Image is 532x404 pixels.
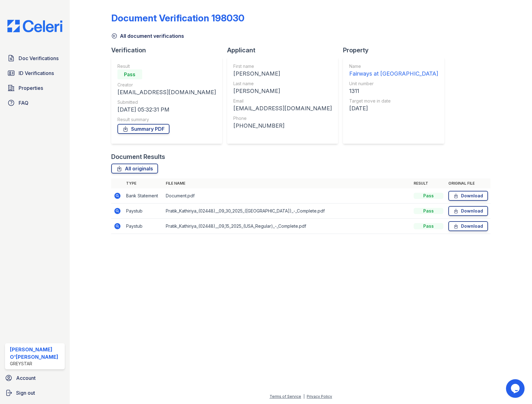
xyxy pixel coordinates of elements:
[411,178,446,188] th: Result
[124,219,163,234] td: Paystub
[5,67,65,79] a: ID Verifications
[233,98,332,104] div: Email
[349,87,438,95] div: 1311
[117,88,216,97] div: [EMAIL_ADDRESS][DOMAIN_NAME]
[233,63,332,69] div: First name
[233,81,332,87] div: Last name
[19,84,43,92] span: Properties
[16,374,36,382] span: Account
[233,115,332,121] div: Phone
[117,99,216,105] div: Submitted
[19,69,54,77] span: ID Verifications
[303,394,305,399] div: |
[5,82,65,94] a: Properties
[349,81,438,87] div: Unit number
[233,87,332,95] div: [PERSON_NAME]
[163,204,411,219] td: Pratik_Kathiriya_(02448)__09_30_2025_([GEOGRAPHIC_DATA])_-_Complete.pdf
[111,164,158,173] a: All originals
[349,104,438,113] div: [DATE]
[448,191,488,201] a: Download
[5,52,65,64] a: Doc Verifications
[111,32,184,40] a: All document verifications
[124,188,163,204] td: Bank Statement
[117,69,142,79] div: Pass
[163,188,411,204] td: Document.pdf
[117,63,216,69] div: Result
[111,46,227,55] div: Verification
[414,193,443,199] div: Pass
[227,46,343,55] div: Applicant
[10,346,62,361] div: [PERSON_NAME] O'[PERSON_NAME]
[446,178,490,188] th: Original file
[2,20,67,32] img: CE_Logo_Blue-a8612792a0a2168367f1c8372b55b34899dd931a85d93a1a3d3e32e68fde9ad4.png
[117,116,216,123] div: Result summary
[343,46,449,55] div: Property
[111,12,244,24] div: Document Verification 198030
[349,63,438,78] a: Name Fairways at [GEOGRAPHIC_DATA]
[414,223,443,229] div: Pass
[19,99,29,107] span: FAQ
[117,82,216,88] div: Creator
[163,219,411,234] td: Pratik_Kathiriya_(02448)__09_15_2025_(USA_Regular)_-_Complete.pdf
[5,97,65,109] a: FAQ
[233,69,332,78] div: [PERSON_NAME]
[270,394,301,399] a: Terms of Service
[233,121,332,130] div: [PHONE_NUMBER]
[117,105,216,114] div: [DATE] 05:32:31 PM
[506,379,526,398] iframe: chat widget
[111,152,165,161] div: Document Results
[349,69,438,78] div: Fairways at [GEOGRAPHIC_DATA]
[10,361,62,367] div: Greystar
[307,394,332,399] a: Privacy Policy
[19,55,59,62] span: Doc Verifications
[2,372,67,384] a: Account
[349,63,438,69] div: Name
[448,206,488,216] a: Download
[163,178,411,188] th: File name
[448,221,488,231] a: Download
[233,104,332,113] div: [EMAIL_ADDRESS][DOMAIN_NAME]
[2,387,67,399] a: Sign out
[124,204,163,219] td: Paystub
[349,98,438,104] div: Target move in date
[16,389,35,397] span: Sign out
[414,208,443,214] div: Pass
[124,178,163,188] th: Type
[117,124,169,134] a: Summary PDF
